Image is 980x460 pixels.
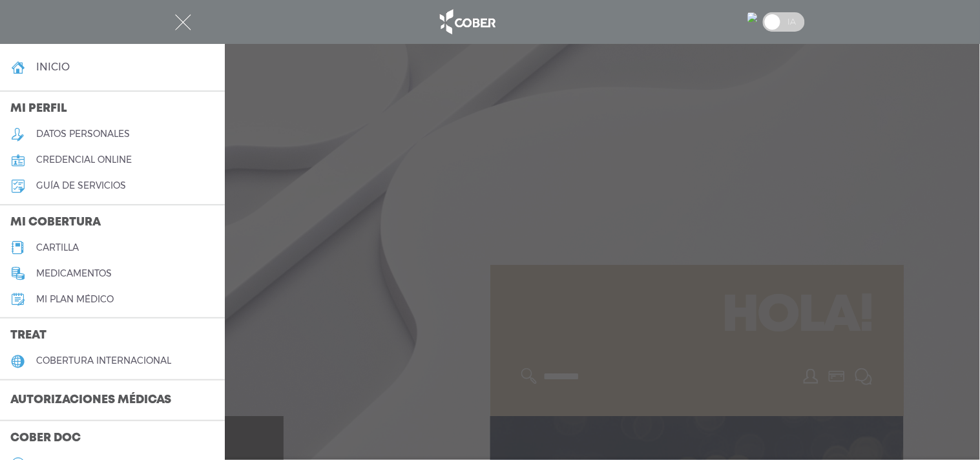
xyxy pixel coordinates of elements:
[175,14,191,30] img: Cober_menu-close-white.svg
[36,242,79,253] h5: cartilla
[36,61,70,73] h4: inicio
[36,268,112,279] h5: medicamentos
[36,154,132,165] h5: credencial online
[36,180,126,191] h5: guía de servicios
[36,129,130,140] h5: datos personales
[36,355,171,366] h5: cobertura internacional
[433,6,501,37] img: logo_cober_home-white.png
[36,294,114,305] h5: Mi plan médico
[747,12,758,23] img: 7294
